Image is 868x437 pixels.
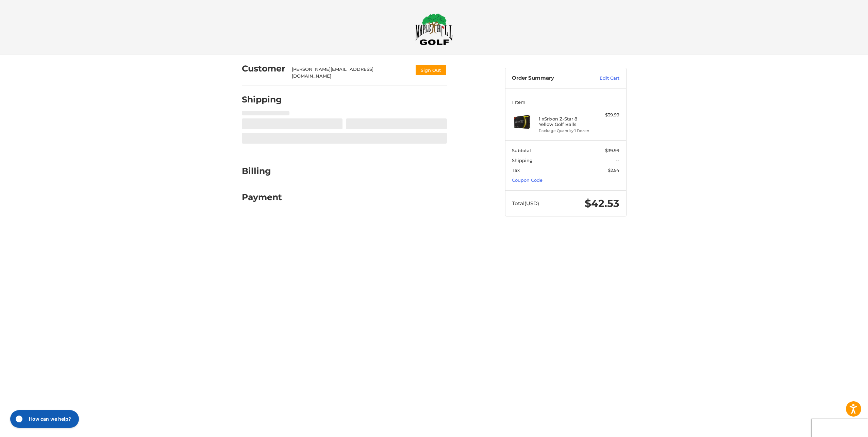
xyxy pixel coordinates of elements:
[512,177,542,183] a: Coupon Code
[242,192,282,203] h2: Payment
[242,94,282,105] h2: Shipping
[616,158,619,163] span: --
[585,197,619,210] span: $42.53
[512,200,539,207] span: Total (USD)
[415,13,453,45] img: Maple Hill Golf
[605,148,619,153] span: $39.99
[512,99,619,105] h3: 1 Item
[585,75,619,82] a: Edit Cart
[592,112,619,118] div: $39.99
[512,167,520,173] span: Tax
[539,128,591,134] li: Package Quantity 1 Dozen
[7,408,81,430] iframe: Gorgias live chat messenger
[512,158,533,163] span: Shipping
[242,63,285,74] h2: Customer
[242,166,282,176] h2: Billing
[512,148,531,153] span: Subtotal
[539,116,591,127] h4: 1 x Srixon Z-Star 8 Yellow Golf Balls
[608,167,619,173] span: $2.54
[812,419,868,437] iframe: Google Customer Reviews
[512,75,585,82] h3: Order Summary
[415,64,447,76] button: Sign Out
[292,66,408,79] div: [PERSON_NAME][EMAIL_ADDRESS][DOMAIN_NAME]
